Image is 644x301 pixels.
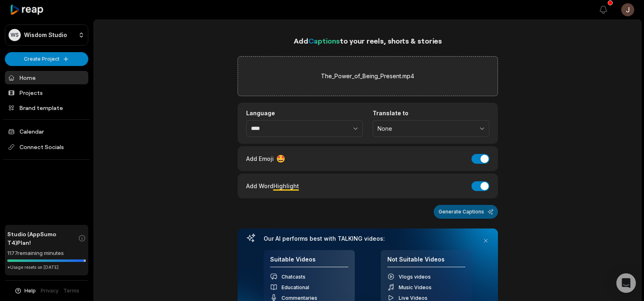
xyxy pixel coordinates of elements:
[373,120,489,137] button: None
[63,287,79,294] a: Terms
[238,35,498,46] h1: Add to your reels, shorts & stories
[282,284,309,290] span: Educational
[41,287,59,294] a: Privacy
[9,29,21,41] div: WS
[5,86,88,99] a: Projects
[282,274,306,280] span: Chatcasts
[5,101,88,114] a: Brand template
[24,287,36,294] span: Help
[264,235,472,242] h3: Our AI performs best with TALKING videos:
[5,71,88,84] a: Home
[399,295,428,301] span: Live Videos
[399,284,432,290] span: Music Videos
[5,125,88,138] a: Calendar
[246,154,274,163] span: Add Emoji
[7,264,86,270] div: *Usage resets on [DATE]
[24,31,67,39] p: Wisdom Studio
[7,249,86,257] div: 1177 remaining minutes
[246,110,363,117] label: Language
[7,230,78,247] span: Studio (AppSumo T4) Plan!
[387,256,465,268] h4: Not Suitable Videos
[616,273,636,293] div: Open Intercom Messenger
[434,205,498,219] button: Generate Captions
[282,295,317,301] span: Commentaries
[246,180,299,191] div: Add Word
[5,52,88,66] button: Create Project
[270,256,348,268] h4: Suitable Videos
[308,36,340,45] span: Captions
[276,153,285,164] span: 🤩
[321,71,414,81] label: The_Power_of_Being_Present.mp4
[14,287,36,294] button: Help
[5,140,88,154] span: Connect Socials
[399,274,431,280] span: Vlogs videos
[373,110,489,117] label: Translate to
[273,182,299,189] span: Highlight
[378,125,473,132] span: None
